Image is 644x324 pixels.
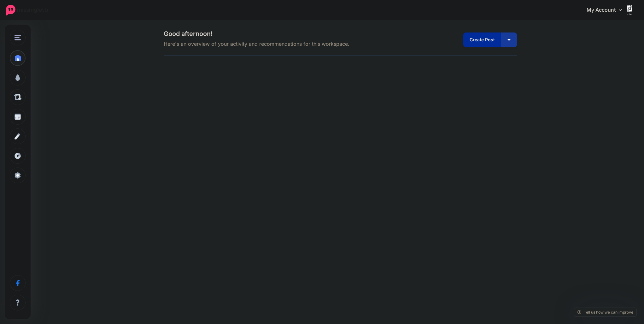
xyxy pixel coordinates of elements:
a: My Account [580,3,635,18]
a: Tell us how we can improve [574,308,636,316]
span: Good afternoon! [164,30,213,38]
img: arrow-down-white.png [507,39,511,41]
a: Create Post [463,32,501,47]
span: Here's an overview of your activity and recommendations for this workspace. [164,40,396,48]
img: menu.png [15,35,21,40]
img: Missinglettr [6,5,49,15]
